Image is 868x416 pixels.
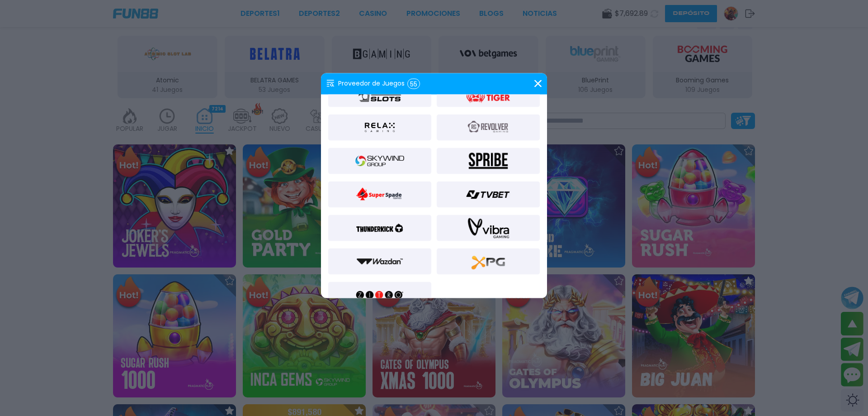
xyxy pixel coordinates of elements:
[355,217,404,239] img: ThunderKick
[355,150,404,172] img: Skywind
[355,250,404,272] img: WazDan
[407,78,420,89] div: 55
[464,150,513,172] img: Spribe
[464,183,513,205] img: TVBET
[464,250,513,272] img: XProGaming
[326,78,420,89] div: Proveedor de Juegos
[355,284,404,306] img: Zitro
[355,183,404,205] img: SuperSpade
[358,116,401,138] img: Relax
[464,116,513,138] img: Revolver
[464,217,513,239] img: Vibra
